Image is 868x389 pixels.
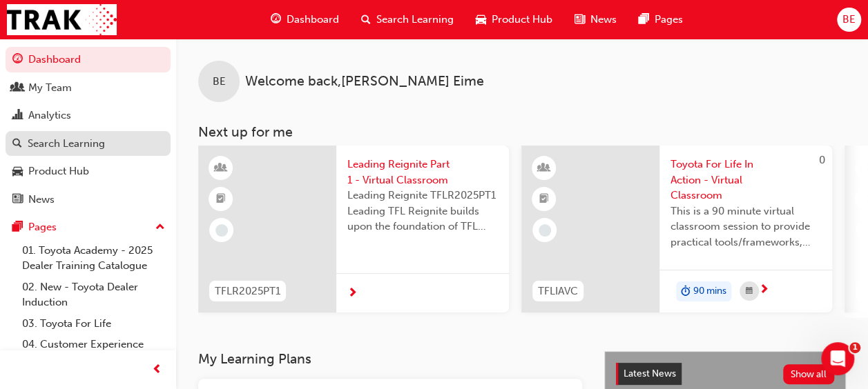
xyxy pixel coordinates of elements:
h3: Next up for me [176,124,868,140]
a: car-iconProduct Hub [465,6,563,34]
span: guage-icon [12,54,23,66]
a: Dashboard [6,47,171,72]
span: Leading Reignite Part 1 - Virtual Classroom [347,157,498,188]
span: guage-icon [271,11,281,28]
div: Analytics [28,108,71,123]
button: Pages [6,215,171,240]
span: next-icon [347,288,358,300]
a: Product Hub [6,159,171,184]
span: people-icon [12,82,23,94]
span: calendar-icon [746,283,753,300]
span: Toyota For Life In Action - Virtual Classroom [671,157,821,203]
img: Trak [7,4,117,35]
a: guage-iconDashboard [260,6,350,34]
span: learningRecordVerb_NONE-icon [539,224,551,237]
span: search-icon [12,138,22,150]
a: news-iconNews [563,6,628,34]
span: duration-icon [681,283,691,301]
span: pages-icon [639,11,649,28]
span: search-icon [361,11,371,28]
a: TFLR2025PT1Leading Reignite Part 1 - Virtual ClassroomLeading Reignite TFLR2025PT1 Leading TFL Re... [198,146,509,312]
div: Product Hub [28,163,89,179]
a: search-iconSearch Learning [350,6,465,34]
a: Latest NewsShow all [616,363,834,385]
span: BE [842,12,856,28]
a: Analytics [6,103,171,128]
a: My Team [6,75,171,101]
span: car-icon [476,11,486,28]
span: learningResourceType_INSTRUCTOR_LED-icon [539,159,549,177]
span: booktick-icon [539,190,549,208]
a: Search Learning [6,131,171,157]
span: chart-icon [12,110,23,122]
span: This is a 90 minute virtual classroom session to provide practical tools/frameworks, behaviours a... [671,203,821,250]
span: car-icon [12,166,23,178]
span: TFLR2025PT1 [215,283,280,299]
span: learningResourceType_INSTRUCTOR_LED-icon [216,159,226,177]
a: News [6,187,171,212]
a: pages-iconPages [628,6,694,34]
span: BE [213,74,226,90]
button: BE [837,8,861,32]
iframe: Intercom live chat [821,342,854,375]
span: news-icon [12,194,23,206]
span: News [590,12,617,28]
a: 02. New - Toyota Dealer Induction [17,277,171,313]
span: Latest News [624,368,676,379]
span: Leading Reignite TFLR2025PT1 Leading TFL Reignite builds upon the foundation of TFL Reignite, rea... [347,188,498,235]
div: My Team [28,80,72,96]
span: booktick-icon [216,190,226,208]
h3: My Learning Plans [198,351,582,367]
div: News [28,192,55,208]
span: Product Hub [492,12,552,28]
span: next-icon [759,284,769,297]
span: Search Learning [376,12,454,28]
a: 0TFLIAVCToyota For Life In Action - Virtual ClassroomThis is a 90 minute virtual classroom sessio... [521,146,832,312]
span: up-icon [155,219,165,237]
span: learningRecordVerb_NONE-icon [215,224,228,237]
span: Dashboard [287,12,339,28]
span: 90 mins [693,283,726,299]
span: TFLIAVC [538,283,578,299]
span: Pages [655,12,683,28]
span: 1 [849,342,860,353]
span: 0 [819,154,825,166]
a: 04. Customer Experience [17,334,171,355]
div: Pages [28,219,57,235]
span: pages-icon [12,221,23,234]
a: 01. Toyota Academy - 2025 Dealer Training Catalogue [17,240,171,277]
div: Search Learning [28,136,105,152]
span: news-icon [575,11,585,28]
a: 03. Toyota For Life [17,313,171,335]
span: Welcome back , [PERSON_NAME] Eime [245,74,484,90]
button: DashboardMy TeamAnalyticsSearch LearningProduct HubNews [6,44,171,215]
button: Show all [783,364,835,384]
span: prev-icon [152,361,162,379]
